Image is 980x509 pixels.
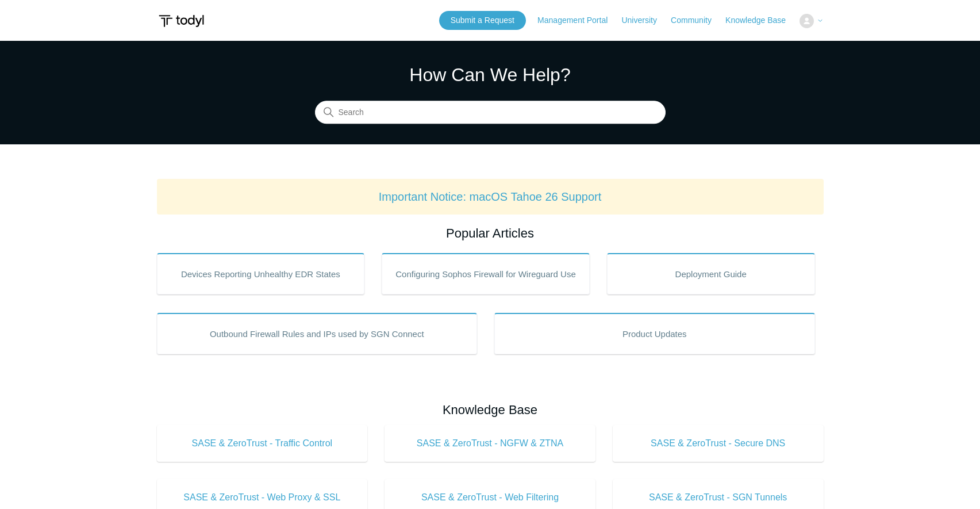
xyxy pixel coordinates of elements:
a: Important Notice: macOS Tahoe 26 Support [379,190,602,203]
span: SASE & ZeroTrust - Web Filtering [402,491,578,504]
h2: Knowledge Base [157,400,824,419]
span: SASE & ZeroTrust - NGFW & ZTNA [402,437,578,450]
img: Todyl Support Center Help Center home page [157,10,206,32]
a: SASE & ZeroTrust - NGFW & ZTNA [385,425,595,462]
a: Knowledge Base [725,14,797,26]
input: Search [315,101,666,124]
a: University [621,14,668,26]
span: SASE & ZeroTrust - SGN Tunnels [630,491,806,504]
a: Community [671,14,723,26]
a: Product Updates [494,313,815,354]
span: SASE & ZeroTrust - Secure DNS [630,437,806,450]
a: SASE & ZeroTrust - Secure DNS [613,425,824,462]
a: Submit a Request [439,11,526,30]
a: Management Portal [537,14,619,26]
h2: Popular Articles [157,224,824,243]
h1: How Can We Help? [315,61,666,89]
a: Deployment Guide [607,253,815,294]
a: SASE & ZeroTrust - Traffic Control [157,425,368,462]
span: SASE & ZeroTrust - Traffic Control [174,437,351,450]
a: Outbound Firewall Rules and IPs used by SGN Connect [157,313,478,354]
a: Devices Reporting Unhealthy EDR States [157,253,365,294]
a: Configuring Sophos Firewall for Wireguard Use [382,253,590,294]
span: SASE & ZeroTrust - Web Proxy & SSL [174,491,351,504]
